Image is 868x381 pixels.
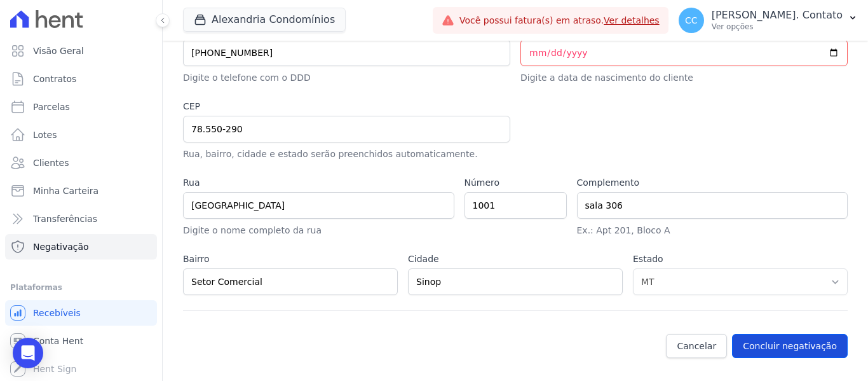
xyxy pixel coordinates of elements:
a: Clientes [5,150,157,176]
span: Recebíveis [33,307,81,319]
p: Digite a data de nascimento do cliente [520,71,848,85]
button: CC [PERSON_NAME]. Contato Ver opções [668,3,868,38]
span: Cancelar [677,340,716,352]
span: Minha Carteira [33,184,98,197]
label: Bairro [183,253,398,266]
a: Conta Hent [5,328,157,354]
p: Rua, bairro, cidade e estado serão preenchidos automaticamente. [183,148,510,161]
a: Ver detalhes [604,15,660,25]
span: CC [685,16,698,25]
span: Contratos [33,73,76,85]
p: Ex.: Apt 201, Bloco A [577,224,848,237]
a: Visão Geral [5,38,157,64]
a: Recebíveis [5,300,157,326]
a: Contratos [5,66,157,92]
label: Complemento [577,176,848,190]
p: Digite o telefone com o DDD [183,71,510,85]
a: Parcelas [5,94,157,120]
span: Você possui fatura(s) em atraso. [459,14,660,27]
span: Visão Geral [33,45,84,57]
span: Negativação [33,240,89,253]
p: Digite o nome completo da rua [183,224,454,237]
a: Cancelar [666,334,727,358]
button: Concluir negativação [732,334,848,358]
div: Plataformas [10,280,152,295]
label: CEP [183,100,510,113]
span: Clientes [33,156,69,169]
p: Ver opções [712,22,843,32]
span: Conta Hent [33,335,83,347]
div: Open Intercom Messenger [13,338,43,368]
p: [PERSON_NAME]. Contato [712,9,843,22]
a: Negativação [5,234,157,260]
label: Número [465,176,567,190]
label: Cidade [408,253,623,266]
button: Alexandria Condomínios [183,8,346,32]
a: Minha Carteira [5,178,157,204]
span: Parcelas [33,100,70,113]
a: Lotes [5,122,157,148]
input: 00.000-000 [183,116,510,142]
span: Lotes [33,128,57,141]
label: Estado [633,253,848,266]
span: Transferências [33,212,97,225]
label: Rua [183,176,454,190]
a: Transferências [5,206,157,232]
